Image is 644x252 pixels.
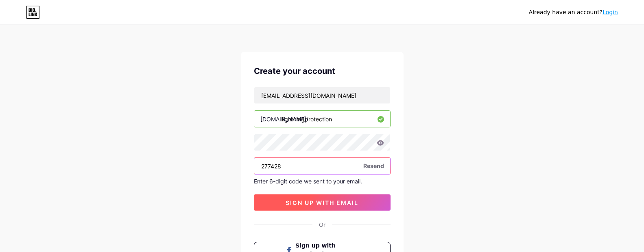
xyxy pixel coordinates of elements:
[286,199,358,206] span: sign up with email
[319,220,325,229] div: Or
[254,178,391,185] div: Enter 6-digit code we sent to your email.
[254,111,390,127] input: username
[254,87,390,103] input: Email
[254,158,390,174] input: Paste login code
[260,115,308,123] div: [DOMAIN_NAME]/
[363,162,384,170] span: Resend
[603,9,618,15] a: Login
[254,194,391,211] button: sign up with email
[529,8,618,17] div: Already have an account?
[254,65,391,77] div: Create your account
